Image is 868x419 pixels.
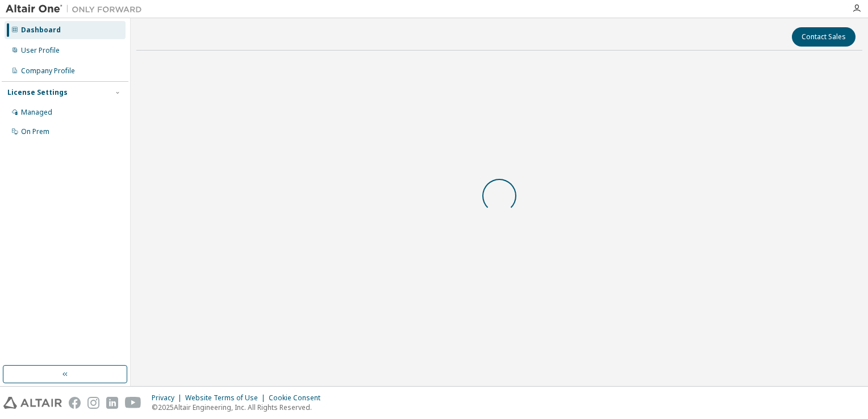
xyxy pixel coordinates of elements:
[3,397,62,409] img: altair_logo.svg
[106,397,118,409] img: linkedin.svg
[21,66,75,76] div: Company Profile
[21,26,61,35] div: Dashboard
[21,127,49,136] div: On Prem
[185,393,269,403] div: Website Terms of Use
[152,393,185,403] div: Privacy
[7,88,68,97] div: License Settings
[125,397,141,409] img: youtube.svg
[6,3,148,15] img: Altair One
[152,403,327,412] p: © 2025 Altair Engineering, Inc. All Rights Reserved.
[21,46,60,55] div: User Profile
[87,397,99,409] img: instagram.svg
[69,397,81,409] img: facebook.svg
[21,108,52,117] div: Managed
[269,393,327,403] div: Cookie Consent
[792,27,856,47] button: Contact Sales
